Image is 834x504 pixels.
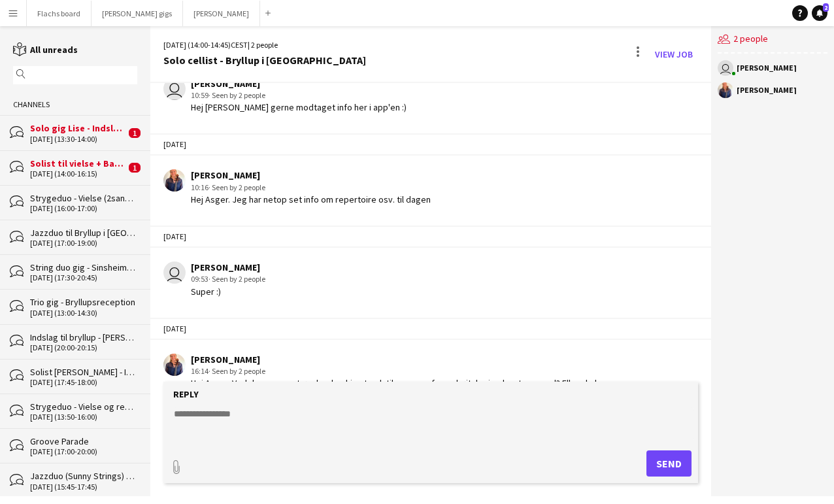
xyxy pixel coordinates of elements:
[812,5,827,21] a: 2
[191,273,265,285] div: 09:53
[173,388,199,400] label: Reply
[30,192,137,204] div: Strygeduo - Vielse (2sange) - [GEOGRAPHIC_DATA]
[191,182,431,193] div: 10:16
[13,44,78,56] a: All unreads
[191,261,265,273] div: [PERSON_NAME]
[150,133,711,156] div: [DATE]
[163,54,366,66] div: Solo cellist - Bryllup i [GEOGRAPHIC_DATA]
[183,1,260,26] button: [PERSON_NAME]
[30,435,137,447] div: Groove Parade
[30,296,137,308] div: Trio gig - Bryllupsreception
[30,412,137,422] div: [DATE] (13:50-16:00)
[129,163,141,173] span: 1
[191,193,431,205] div: Hej Asger. Jeg har netop set info om repertoire osv. til dagen
[208,182,265,192] span: · Seen by 2 people
[30,204,137,213] div: [DATE] (16:00-17:00)
[191,78,407,90] div: [PERSON_NAME]
[30,470,137,482] div: Jazzduo (Sunny Strings) Bryllupsreception
[30,273,137,282] div: [DATE] (17:30-20:45)
[30,482,137,492] div: [DATE] (15:45-17:45)
[150,318,711,340] div: [DATE]
[30,447,137,456] div: [DATE] (17:00-20:00)
[30,135,125,144] div: [DATE] (13:30-14:00)
[163,39,366,51] div: [DATE] (14:00-14:45) | 2 people
[646,450,692,477] button: Send
[823,3,829,12] span: 2
[30,158,125,169] div: Solist til vielse + Barbershop kor til reception
[30,169,125,178] div: [DATE] (14:00-16:15)
[150,226,711,248] div: [DATE]
[737,64,797,72] div: [PERSON_NAME]
[718,26,827,54] div: 2 people
[191,101,407,113] div: Hej [PERSON_NAME] gerne modtaget info her i app'en :)
[129,128,141,138] span: 1
[208,366,265,376] span: · Seen by 2 people
[191,377,612,401] div: Hej Asger. Ved du om parret ønsker backing track til sangene fra en højtaler jeg kan tage med? El...
[191,365,612,377] div: 16:14
[30,378,137,387] div: [DATE] (17:45-18:00)
[191,286,265,297] div: Super :)
[92,1,183,26] button: [PERSON_NAME] gigs
[191,354,612,365] div: [PERSON_NAME]
[30,261,137,273] div: String duo gig - Sinsheim GmbH
[30,331,137,343] div: Indslag til bryllup - [PERSON_NAME] & Pianist
[30,343,137,352] div: [DATE] (20:00-20:15)
[208,90,265,100] span: · Seen by 2 people
[30,401,137,412] div: Strygeduo - Vielse og reception
[30,227,137,239] div: Jazzduo til Bryllup i [GEOGRAPHIC_DATA]
[27,1,92,26] button: Flachs board
[30,122,125,134] div: Solo gig Lise - Indslag til [GEOGRAPHIC_DATA]
[650,44,698,65] a: View Job
[191,90,407,101] div: 10:59
[30,309,137,318] div: [DATE] (13:00-14:30)
[30,239,137,248] div: [DATE] (17:00-19:00)
[737,86,797,94] div: [PERSON_NAME]
[30,366,137,378] div: Solist [PERSON_NAME] - Indslag til bryllup
[208,274,265,284] span: · Seen by 2 people
[231,40,248,50] span: CEST
[191,169,431,181] div: [PERSON_NAME]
